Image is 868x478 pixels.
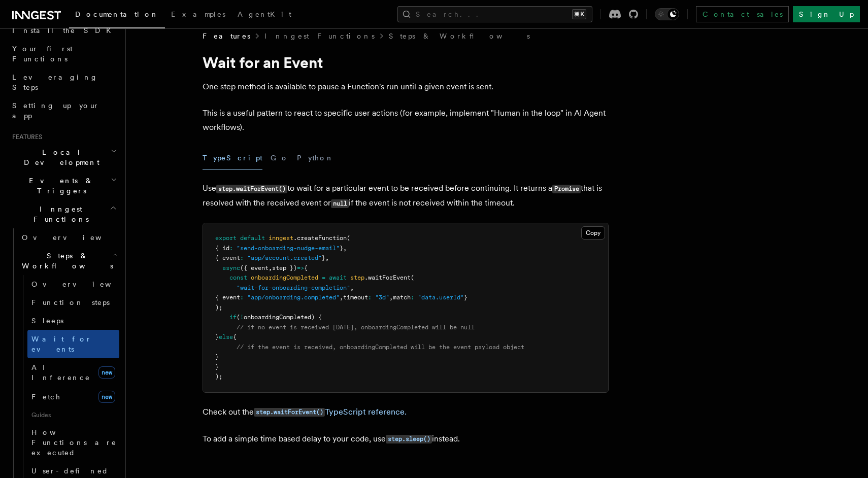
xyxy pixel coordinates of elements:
[31,363,90,382] span: AI Inference
[203,106,609,134] p: This is a useful pattern to react to specific user actions (for example, implement "Human in the ...
[215,245,229,252] span: { id
[325,254,329,261] span: ,
[271,147,289,169] button: Go
[22,233,126,242] span: Overview
[331,199,349,208] code: null
[8,204,110,224] span: Inngest Functions
[297,147,334,169] button: Python
[340,245,343,252] span: }
[389,294,393,301] span: ,
[572,9,586,19] kbd: ⌘K
[254,407,407,417] a: step.waitForEvent()TypeScript reference.
[31,280,136,288] span: Overview
[240,294,244,301] span: :
[237,314,240,321] span: (
[552,185,581,193] code: Promise
[293,234,347,242] span: .createFunction
[240,254,244,261] span: :
[297,264,304,271] span: =>
[269,264,272,271] span: ,
[240,234,265,242] span: default
[237,344,524,351] span: // if the event is received, onboardingCompleted will be the event payload object
[240,314,244,321] span: !
[237,324,475,331] span: // if no event is received [DATE], onboardingCompleted will be null
[203,80,609,94] p: One step method is available to pause a Function's run until a given event is sent.
[340,294,343,301] span: ,
[27,407,119,423] span: Guides
[219,333,233,340] span: else
[31,298,110,306] span: Function steps
[386,434,432,443] a: step.sleep()
[18,247,119,275] button: Steps & Workflows
[229,314,237,321] span: if
[304,264,308,271] span: {
[215,294,240,301] span: { event
[27,330,119,358] a: Wait for events
[215,373,222,380] span: );
[464,294,468,301] span: }
[12,26,117,35] span: Install the SDK
[233,333,237,340] span: {
[581,226,605,240] button: Copy
[12,73,98,91] span: Leveraging Steps
[418,294,464,301] span: "data.userId"
[203,31,250,41] span: Features
[98,366,115,379] span: new
[229,245,233,252] span: :
[244,314,322,321] span: onboardingCompleted) {
[386,435,432,443] code: step.sleep()
[31,317,63,325] span: Sleeps
[69,3,165,28] a: Documentation
[27,358,119,387] a: AI Inferencenew
[655,8,679,20] button: Toggle dark mode
[203,405,609,420] p: Check out the
[411,274,414,281] span: (
[269,234,293,242] span: inngest
[254,408,325,417] code: step.waitForEvent()
[27,293,119,312] a: Function steps
[8,147,111,167] span: Local Development
[247,294,340,301] span: "app/onboarding.completed"
[393,294,411,301] span: match
[31,335,92,353] span: Wait for events
[238,10,291,18] span: AgentKit
[215,304,222,311] span: );
[203,432,609,447] p: To add a simple time based delay to your code, use instead.
[215,353,219,360] span: }
[793,6,860,22] a: Sign Up
[251,274,318,281] span: onboardingCompleted
[18,228,119,247] a: Overview
[322,254,325,261] span: }
[8,96,119,125] a: Setting up your app
[247,254,322,261] span: "app/account.created"
[231,3,297,27] a: AgentKit
[264,31,375,41] a: Inngest Functions
[8,21,119,40] a: Install the SDK
[222,264,240,271] span: async
[215,333,219,340] span: }
[343,245,347,252] span: ,
[389,31,530,41] a: Steps & Workflows
[8,172,119,200] button: Events & Triggers
[240,264,269,271] span: ({ event
[12,101,99,120] span: Setting up your app
[229,274,247,281] span: const
[322,274,325,281] span: =
[75,10,159,18] span: Documentation
[237,284,350,291] span: "wait-for-onboarding-completion"
[329,274,347,281] span: await
[343,294,368,301] span: timeout
[347,234,350,242] span: (
[411,294,414,301] span: :
[350,284,354,291] span: ,
[12,45,73,63] span: Your first Functions
[27,312,119,330] a: Sleeps
[31,428,117,457] span: How Functions are executed
[8,68,119,96] a: Leveraging Steps
[31,393,61,401] span: Fetch
[237,245,340,252] span: "send-onboarding-nudge-email"
[98,391,115,403] span: new
[350,274,364,281] span: step
[27,423,119,462] a: How Functions are executed
[165,3,231,27] a: Examples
